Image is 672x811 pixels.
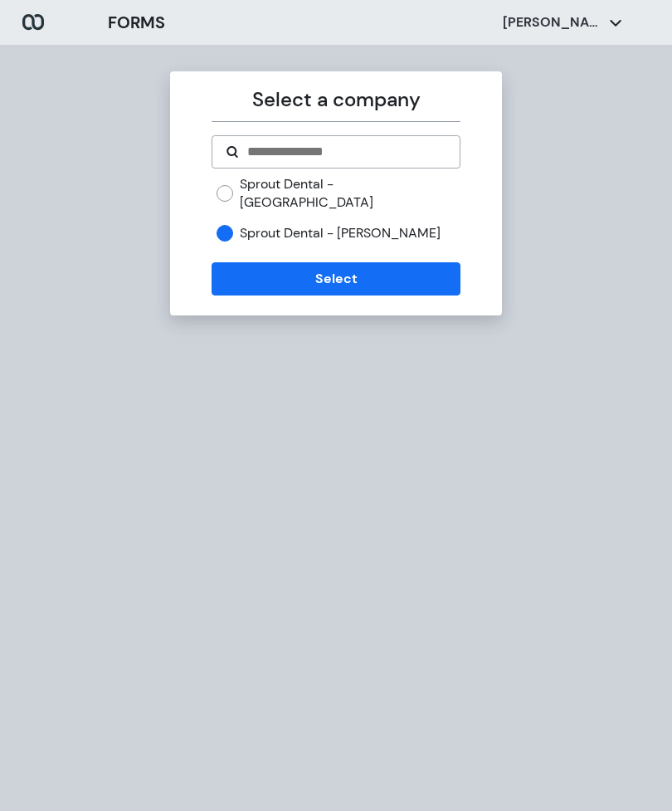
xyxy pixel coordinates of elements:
[108,10,165,35] h3: FORMS
[503,13,602,32] p: [PERSON_NAME]
[212,262,460,296] button: Select
[240,224,441,242] label: Sprout Dental - [PERSON_NAME]
[240,175,460,211] label: Sprout Dental - [GEOGRAPHIC_DATA]
[212,85,460,115] p: Select a company
[246,142,446,162] input: Search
